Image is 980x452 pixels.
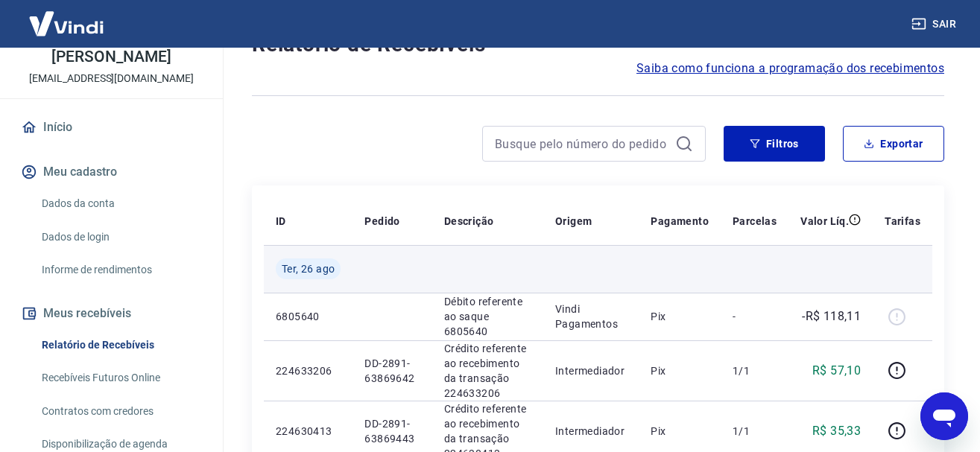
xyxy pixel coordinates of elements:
[51,49,171,65] p: [PERSON_NAME]
[812,362,861,380] p: R$ 57,10
[36,363,205,393] a: Recebíveis Futuros Online
[908,10,962,38] button: Sair
[802,308,861,325] p: -R$ 118,11
[733,309,777,324] p: -
[276,363,341,378] p: 224633206
[636,60,944,77] a: Saiba como funciona a programação dos recebimentos
[364,416,420,446] p: DD-2891-63869443
[444,214,494,229] p: Descrição
[733,363,777,378] p: 1/1
[555,363,627,378] p: Intermediador
[651,363,709,378] p: Pix
[495,133,669,155] input: Busque pelo número do pedido
[812,422,861,440] p: R$ 35,33
[276,214,286,229] p: ID
[29,71,194,86] p: [EMAIL_ADDRESS][DOMAIN_NAME]
[733,424,777,439] p: 1/1
[733,214,777,229] p: Parcelas
[444,341,531,401] p: Crédito referente ao recebimento da transação 224633206
[555,214,592,229] p: Origem
[36,255,205,285] a: Informe de rendimentos
[36,222,205,252] a: Dados de login
[18,111,205,144] a: Início
[920,392,968,440] iframe: Botão para abrir a janela de mensagens
[364,356,420,386] p: DD-2891-63869642
[651,424,709,439] p: Pix
[36,330,205,360] a: Relatório de Recebíveis
[364,214,399,229] p: Pedido
[555,302,627,331] p: Vindi Pagamentos
[885,214,920,229] p: Tarifas
[555,424,627,439] p: Intermediador
[282,261,335,276] span: Ter, 26 ago
[18,156,205,188] button: Meu cadastro
[800,214,849,229] p: Valor Líq.
[276,424,341,439] p: 224630413
[843,126,944,162] button: Exportar
[444,294,531,339] p: Débito referente ao saque 6805640
[18,1,115,46] img: Vindi
[36,396,205,427] a: Contratos com credores
[18,297,205,330] button: Meus recebíveis
[651,309,709,324] p: Pix
[724,126,825,162] button: Filtros
[36,188,205,219] a: Dados da conta
[651,214,709,229] p: Pagamento
[276,309,341,324] p: 6805640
